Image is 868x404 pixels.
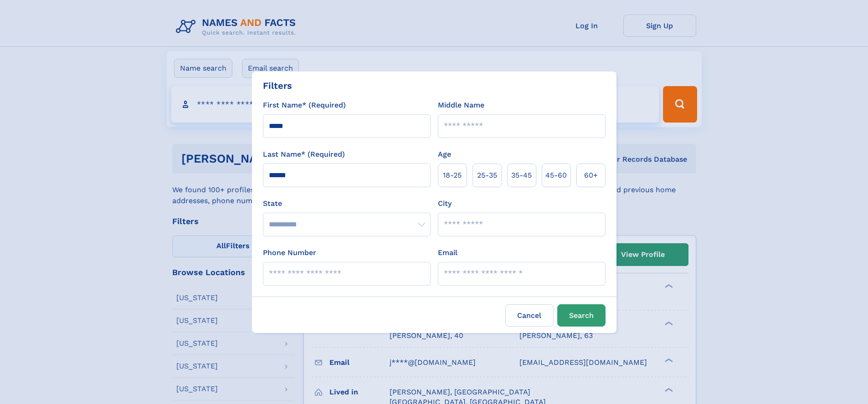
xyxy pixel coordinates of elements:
[584,170,598,181] span: 60+
[557,304,606,327] button: Search
[511,170,532,181] span: 35‑45
[443,170,462,181] span: 18‑25
[263,198,431,209] label: State
[263,79,292,92] div: Filters
[263,149,345,160] label: Last Name* (Required)
[505,304,554,327] label: Cancel
[545,170,567,181] span: 45‑60
[438,198,452,209] label: City
[263,247,316,258] label: Phone Number
[438,149,451,160] label: Age
[438,247,457,258] label: Email
[263,100,346,111] label: First Name* (Required)
[477,170,497,181] span: 25‑35
[438,100,484,111] label: Middle Name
